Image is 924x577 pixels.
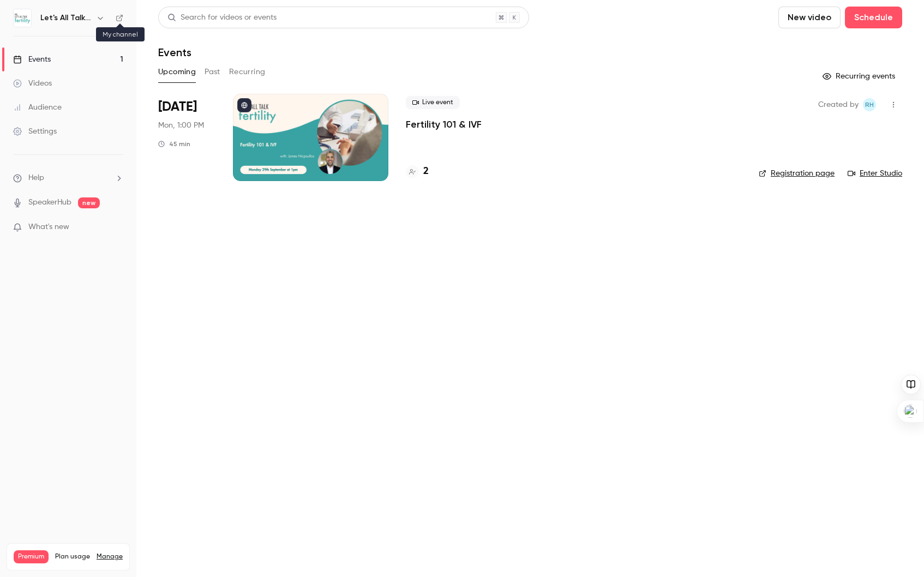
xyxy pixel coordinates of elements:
[818,68,902,85] button: Recurring events
[55,552,90,561] span: Plan usage
[28,172,44,184] span: Help
[158,98,197,116] span: [DATE]
[406,164,429,179] a: 2
[13,78,52,89] div: Videos
[406,118,482,131] a: Fertility 101 & IVF
[158,140,190,148] div: 45 min
[818,98,859,111] span: Created by
[423,164,429,179] h4: 2
[13,172,123,184] li: help-dropdown-opener
[205,63,220,81] button: Past
[158,94,215,181] div: Sep 29 Mon, 1:00 PM (Europe/London)
[865,98,874,111] span: RH
[14,550,49,563] span: Premium
[13,54,51,65] div: Events
[863,98,876,111] span: Robyn Harris
[97,552,123,561] a: Manage
[28,197,71,208] a: SpeakerHub
[158,63,196,81] button: Upcoming
[778,7,841,28] button: New video
[28,221,69,233] span: What's new
[848,168,902,179] a: Enter Studio
[158,120,204,131] span: Mon, 1:00 PM
[14,9,31,27] img: Let's All Talk Fertility Live
[759,168,835,179] a: Registration page
[406,96,460,109] span: Live event
[110,223,123,232] iframe: Noticeable Trigger
[40,13,92,23] h6: Let's All Talk Fertility Live
[845,7,902,28] button: Schedule
[167,12,277,23] div: Search for videos or events
[158,46,191,59] h1: Events
[229,63,266,81] button: Recurring
[78,197,100,208] span: new
[13,102,62,113] div: Audience
[13,126,57,137] div: Settings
